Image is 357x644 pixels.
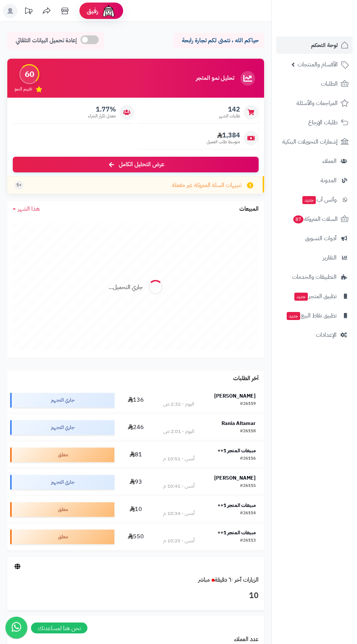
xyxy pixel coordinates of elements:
[196,75,234,82] h3: تحليل نمو المتجر
[276,326,353,344] a: الإعدادات
[308,117,338,128] span: طلبات الإرجاع
[294,291,337,301] span: تطبيق المتجر
[117,469,155,496] td: 93
[322,156,337,166] span: العملاء
[117,387,155,414] td: 136
[305,233,337,243] span: أدوات التسويق
[276,191,353,208] a: وآتس آبجديد
[88,113,116,119] span: معدل تكرار الشراء
[219,105,240,113] span: 142
[221,419,256,427] strong: Rania Altamar
[109,283,143,292] div: جاري التحميل...
[163,537,195,545] div: أمس - 10:25 م
[163,401,194,408] div: اليوم - 2:32 ص
[276,75,353,93] a: الطلبات
[307,20,350,35] img: logo-2.png
[240,401,256,408] div: #26119
[293,215,303,223] span: 87
[276,94,353,112] a: المراجعات والأسئلة
[240,455,256,462] div: #26116
[19,4,38,20] a: تحديثات المنصة
[117,414,155,441] td: 246
[276,249,353,266] a: التقارير
[101,4,116,18] img: ai-face.png
[276,36,353,54] a: لوحة التحكم
[276,230,353,247] a: أدوات التسويق
[163,510,195,517] div: أمس - 10:34 م
[316,330,337,340] span: الإعدادات
[311,40,338,50] span: لوحة التحكم
[88,105,116,113] span: 1.77%
[276,268,353,286] a: التطبيقات والخدمات
[276,114,353,131] a: طلبات الإرجاع
[234,635,259,644] a: عدد العملاء
[297,98,338,108] span: المراجعات والأسئلة
[198,575,259,584] a: الزيارات آخر ٦٠ دقيقةمباشر
[117,496,155,523] td: 10
[214,392,256,400] strong: [PERSON_NAME]
[240,510,256,517] div: #26114
[10,475,114,489] div: جاري التجهيز
[276,152,353,170] a: العملاء
[87,7,98,15] span: رفيق
[294,293,308,301] span: جديد
[239,206,259,212] h3: المبيعات
[10,393,114,407] div: جاري التجهيز
[217,529,256,536] strong: مبيعات المتجر 1++
[117,441,155,468] td: 81
[240,428,256,435] div: #26118
[233,375,259,382] h3: آخر الطلبات
[276,307,353,324] a: تطبيق نقاط البيعجديد
[16,36,77,45] span: إعادة تحميل البيانات التلقائي
[163,455,195,462] div: أمس - 10:51 م
[207,131,240,139] span: 1,384
[10,530,114,544] div: معلق
[240,537,256,545] div: #26113
[198,575,210,584] small: مباشر
[276,210,353,228] a: السلات المتروكة87
[298,59,338,70] span: الأقسام والمنتجات
[219,113,240,119] span: طلبات الشهر
[207,139,240,145] span: متوسط طلب العميل
[302,196,316,204] span: جديد
[163,483,195,490] div: أمس - 10:41 م
[172,181,242,190] span: تنبيهات السلة المتروكة غير مفعلة
[13,157,259,172] a: عرض التحليل الكامل
[10,420,114,435] div: جاري التجهيز
[119,160,164,169] span: عرض التحليل الكامل
[13,205,40,213] a: هذا الشهر
[276,172,353,189] a: المدونة
[282,137,338,147] span: إشعارات التحويلات البنكية
[178,36,259,45] p: حياكم الله ، نتمنى لكم تجارة رابحة
[217,501,256,509] strong: مبيعات المتجر 1++
[16,182,21,188] span: +1
[163,428,194,435] div: اليوم - 2:01 ص
[117,523,155,550] td: 550
[276,133,353,151] a: إشعارات التحويلات البنكية
[276,288,353,305] a: تطبيق المتجرجديد
[10,502,114,517] div: معلق
[292,272,337,282] span: التطبيقات والخدمات
[13,590,259,602] h3: 10
[10,448,114,462] div: معلق
[18,204,40,213] span: هذا الشهر
[293,214,338,224] span: السلات المتروكة
[287,312,300,320] span: جديد
[321,175,337,186] span: المدونة
[323,253,337,263] span: التقارير
[240,483,256,490] div: #26115
[217,447,256,454] strong: مبيعات المتجر 1++
[15,86,32,92] span: تقييم النمو
[214,474,256,482] strong: [PERSON_NAME]
[286,311,337,321] span: تطبيق نقاط البيع
[302,195,337,205] span: وآتس آب
[321,79,338,89] span: الطلبات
